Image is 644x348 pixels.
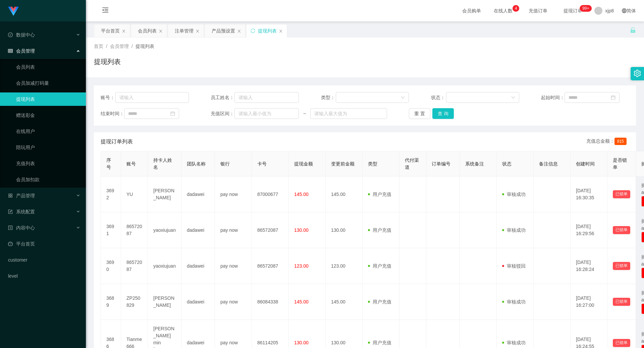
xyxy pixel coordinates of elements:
[571,284,607,320] td: [DATE] 16:27:00
[211,94,234,101] span: 员工姓名：
[237,29,241,33] i: 图标: close
[252,248,289,284] td: 86572087
[148,284,181,320] td: [PERSON_NAME]
[571,248,607,284] td: [DATE] 16:28:24
[257,161,267,166] span: 卡号
[368,263,391,269] span: 用户充值
[101,110,124,117] span: 结束时间：
[321,94,336,101] span: 类型：
[106,157,111,170] span: 序号
[613,262,630,270] button: 已锁单
[136,44,154,49] span: 提现列表
[294,299,309,304] span: 145.00
[94,0,117,22] i: 图标: menu-fold
[515,5,517,12] p: 4
[258,24,277,37] div: 提现列表
[121,248,148,284] td: 86572087
[511,95,515,100] i: 图标: down
[212,24,235,37] div: 产品预设置
[121,177,148,212] td: YU
[571,212,607,248] td: [DATE] 16:29:56
[8,253,80,267] a: customer
[131,44,133,49] span: /
[299,110,310,117] span: ~
[502,340,526,345] span: 审核成功
[215,212,252,248] td: pay now
[502,192,526,197] span: 审核成功
[8,225,35,230] span: 内容中心
[187,161,206,166] span: 团队名称
[8,209,35,214] span: 系统配置
[101,212,121,248] td: 3691
[580,5,592,12] sup: 227
[16,109,80,122] a: 赠送彩金
[613,339,630,347] button: 已锁单
[148,248,181,284] td: yaoxiujuan
[630,27,636,33] i: 图标: unlock
[8,193,35,198] span: 产品管理
[431,94,446,101] span: 状态：
[181,248,215,284] td: dadawei
[8,225,13,230] i: 图标: profile
[368,340,391,345] span: 用户充值
[16,157,80,170] a: 充值列表
[368,192,391,197] span: 用户充值
[294,161,313,166] span: 提现金额
[121,284,148,320] td: ZP250829
[368,227,391,233] span: 用户充值
[94,44,103,49] span: 首页
[153,157,172,170] span: 持卡人姓名
[405,157,419,170] span: 代付渠道
[101,248,121,284] td: 3690
[159,29,163,33] i: 图标: close
[539,161,558,166] span: 备注信息
[220,161,230,166] span: 银行
[16,76,80,90] a: 会员加减打码量
[502,227,526,233] span: 审核成功
[148,177,181,212] td: [PERSON_NAME]
[294,192,309,197] span: 145.00
[294,263,309,269] span: 123.00
[215,284,252,320] td: pay now
[409,108,430,119] button: 重 置
[613,298,630,306] button: 已锁单
[465,161,484,166] span: 系统备注
[279,29,283,33] i: 图标: close
[211,110,234,117] span: 充值区间：
[634,70,641,77] i: 图标: setting
[8,193,13,198] i: 图标: appstore-o
[234,108,299,119] input: 请输入最小值为
[234,92,299,103] input: 请输入
[8,48,35,54] span: 会员管理
[513,5,519,12] sup: 4
[101,24,120,37] div: 平台首页
[16,141,80,154] a: 陪玩用户
[8,237,80,251] a: 图标: dashboard平台首页
[613,226,630,234] button: 已锁单
[326,212,363,248] td: 130.00
[586,138,629,146] div: 充值总金额：
[331,161,355,166] span: 变更前金额
[122,29,126,33] i: 图标: close
[368,299,391,304] span: 用户充值
[432,108,454,119] button: 查 询
[541,94,565,101] span: 起始时间：
[252,284,289,320] td: 86084338
[502,263,526,269] span: 审核驳回
[613,190,630,198] button: 已锁单
[8,32,35,38] span: 数据中心
[614,138,627,145] span: 815
[8,32,13,37] i: 图标: check-circle-o
[16,60,80,74] a: 会员列表
[560,8,586,13] span: 提现订单
[8,7,19,16] img: logo.9652507e.png
[101,138,133,146] span: 提现订单列表
[94,57,121,67] h1: 提现列表
[502,161,512,166] span: 状态
[126,161,136,166] span: 账号
[16,173,80,186] a: 会员加扣款
[106,44,107,49] span: /
[525,8,551,13] span: 充值订单
[115,92,189,103] input: 请输入
[101,177,121,212] td: 3692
